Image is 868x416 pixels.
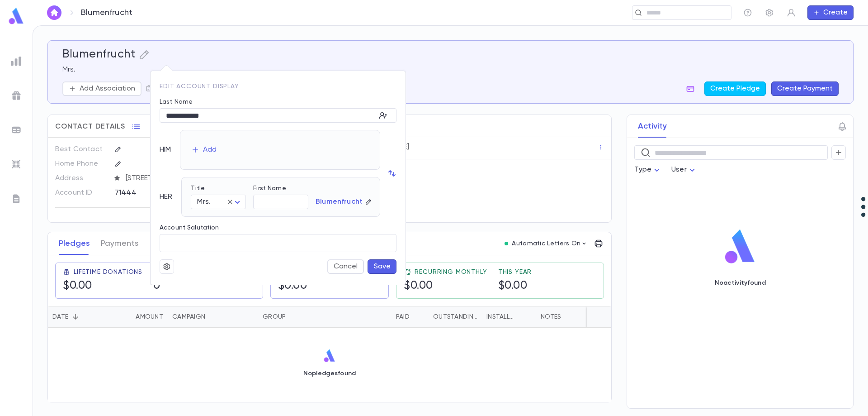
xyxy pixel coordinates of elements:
div: Add [203,145,217,154]
button: Save [368,259,396,274]
p: HER [160,192,172,201]
label: First Name [253,185,286,192]
span: Mrs. [197,198,211,206]
label: Last Name [160,98,193,105]
button: Cancel [327,259,364,274]
span: Edit Account Display [160,83,239,90]
label: Title [191,185,205,192]
label: Account Salutation [160,224,219,231]
p: HIM [160,145,171,154]
div: Mrs. [191,195,246,209]
p: Blumenfrucht [316,197,363,206]
button: Add [189,143,218,157]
